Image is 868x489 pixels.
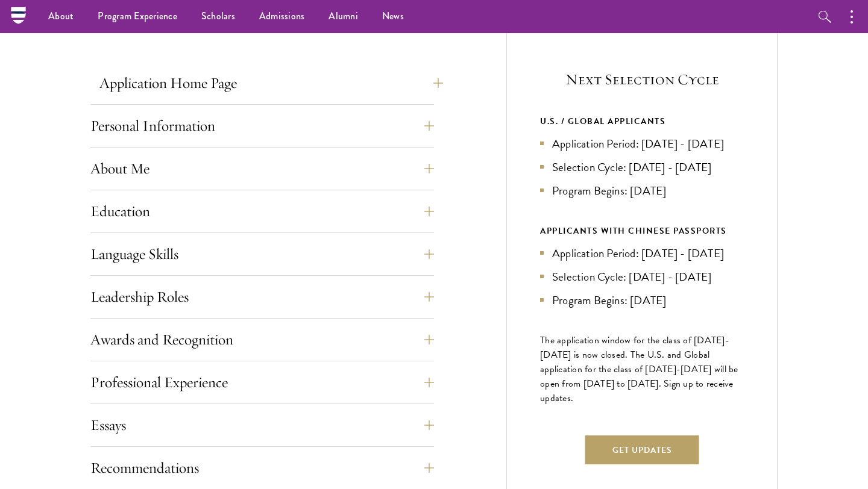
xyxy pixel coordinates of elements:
button: Essays [90,411,434,440]
button: Personal Information [90,111,434,140]
h5: Next Selection Cycle [540,69,744,90]
li: Selection Cycle: [DATE] - [DATE] [540,158,744,176]
li: Application Period: [DATE] - [DATE] [540,244,744,262]
div: APPLICANTS WITH CHINESE PASSPORTS [540,223,744,238]
li: Application Period: [DATE] - [DATE] [540,135,744,152]
li: Program Begins: [DATE] [540,182,744,199]
button: Recommendations [90,453,434,482]
button: Get Updates [585,435,699,464]
li: Selection Cycle: [DATE] - [DATE] [540,268,744,285]
button: Language Skills [90,240,434,269]
li: Program Begins: [DATE] [540,291,744,309]
button: Awards and Recognition [90,325,434,354]
button: About Me [90,154,434,183]
button: Application Home Page [99,69,443,98]
span: The application window for the class of [DATE]-[DATE] is now closed. The U.S. and Global applicat... [540,333,738,405]
button: Professional Experience [90,368,434,397]
div: U.S. / GLOBAL APPLICANTS [540,114,744,129]
button: Education [90,197,434,226]
button: Leadership Roles [90,282,434,311]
